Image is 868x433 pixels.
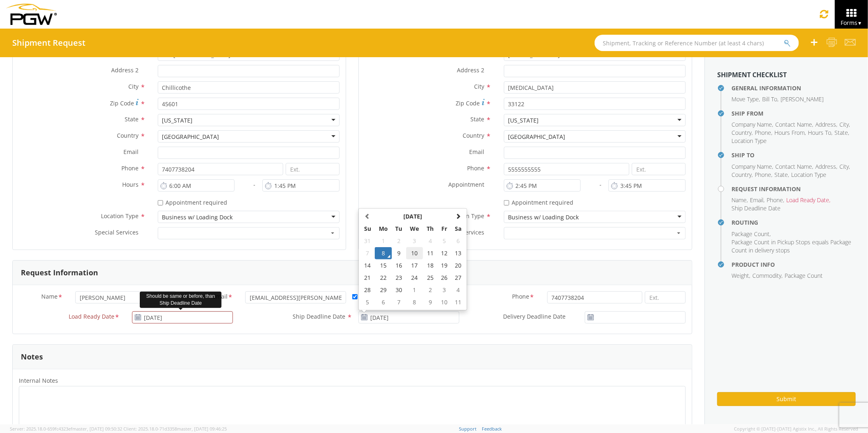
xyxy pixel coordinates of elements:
td: 11 [451,296,465,308]
th: Select Month [375,210,451,223]
input: Ext. [645,291,686,304]
td: 1 [375,235,392,247]
span: Email [750,196,763,204]
span: Delivery Deadline Date [503,312,566,320]
strong: Shipment Checklist [717,70,787,79]
td: 22 [375,272,392,284]
td: 10 [406,247,423,259]
li: , [732,196,748,204]
span: Phone [755,171,771,179]
li: , [732,171,753,179]
span: City [839,121,849,128]
div: [GEOGRAPHIC_DATA] [162,133,219,141]
span: Address [815,121,836,128]
li: , [762,95,779,103]
td: 21 [360,272,375,284]
li: , [808,129,832,137]
td: 25 [423,272,437,284]
span: City [474,83,485,90]
div: Business w/ Loading Dock [508,213,579,221]
th: Tu [392,223,406,235]
td: 23 [392,272,406,284]
span: Server: 2025.18.0-659fc4323ef [10,426,122,432]
li: , [752,272,783,280]
td: 15 [375,259,392,272]
span: Package Count [785,272,823,279]
li: , [774,171,789,179]
span: Company Name [732,121,772,128]
span: Forms [841,19,862,27]
span: Phone [755,129,771,136]
th: Mo [375,223,392,235]
div: [US_STATE] [162,116,193,125]
span: State [125,115,139,123]
span: [PERSON_NAME] [781,95,823,103]
label: Appointment required [158,197,229,207]
td: 12 [437,247,451,259]
li: , [755,171,772,179]
h4: General Information [732,85,856,91]
a: Support [459,426,477,432]
input: Appointment required [504,200,509,205]
span: Load Ready Date [786,196,829,204]
span: Name [732,196,747,204]
span: Zip Code [456,99,480,107]
li: , [732,121,773,129]
span: State [774,171,788,179]
li: , [839,121,850,129]
th: Sa [451,223,465,235]
li: , [767,196,784,204]
td: 5 [437,235,451,247]
label: Appointment required [504,197,575,207]
span: master, [DATE] 09:50:32 [72,426,122,432]
td: 9 [392,247,406,259]
td: 19 [437,259,451,272]
span: Hours From [774,129,805,136]
span: Email [470,148,485,156]
input: Appointment required [158,200,163,205]
th: Th [423,223,437,235]
span: Bill To [762,95,777,103]
h3: Request Information [21,269,98,277]
li: , [775,121,813,129]
td: 6 [375,296,392,308]
span: Contact Name [775,121,812,128]
span: - [253,181,255,188]
td: 24 [406,272,423,284]
a: Feedback [482,426,502,432]
span: Location Type [791,171,826,179]
td: 3 [406,235,423,247]
img: pgw-form-logo-1aaa8060b1cc70fad034.png [6,4,57,25]
span: Country [117,132,139,139]
span: Address [815,163,836,170]
td: 1 [406,284,423,296]
td: 16 [392,259,406,272]
span: Phone [468,164,485,172]
td: 20 [451,259,465,272]
td: 28 [360,284,375,296]
span: Package Count [732,230,770,238]
span: Ship Deadline Date [732,204,781,212]
input: Merchant [352,294,358,299]
li: , [732,163,773,171]
td: 4 [451,284,465,296]
td: 9 [423,296,437,308]
span: Internal Notes [19,377,58,384]
input: Shipment, Tracking or Reference Number (at least 4 chars) [595,35,799,51]
span: Move Type [732,95,759,103]
td: 14 [360,259,375,272]
td: 4 [423,235,437,247]
td: 29 [375,284,392,296]
li: , [732,129,753,137]
span: Phone [767,196,783,204]
li: , [786,196,830,204]
h4: Product Info [732,261,856,268]
th: Fr [437,223,451,235]
span: Commodity [752,272,781,279]
span: - [600,181,602,188]
span: State [471,115,485,123]
li: , [815,121,837,129]
span: Zip Code [110,99,134,107]
li: , [732,272,750,280]
span: Special Services [95,228,139,236]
